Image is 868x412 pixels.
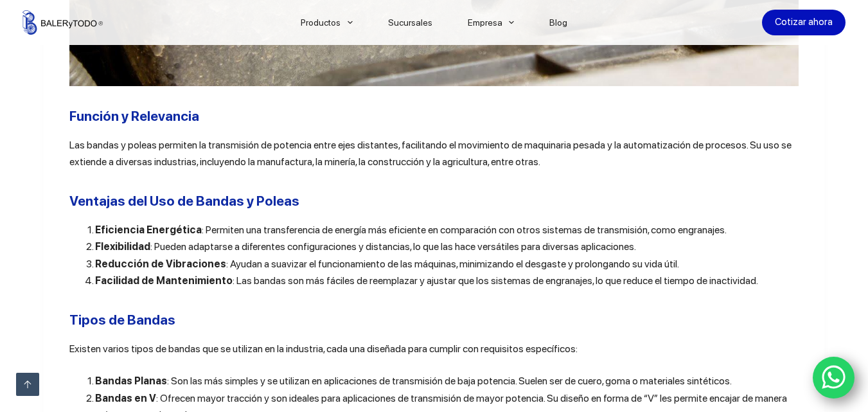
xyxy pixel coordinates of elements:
span: Existen varios tipos de bandas que se utilizan en la industria, cada una diseñada para cumplir co... [69,343,578,355]
b: Facilidad de Mantenimiento [95,274,233,287]
b: Flexibilidad [95,240,150,253]
span: : Pueden adaptarse a diferentes configuraciones y distancias, lo que las hace versátiles para div... [150,240,636,253]
span: : Permiten una transferencia de energía más eficiente en comparación con otros sistemas de transm... [202,224,727,236]
b: Reducción de Vibraciones [95,258,226,270]
span: : Las bandas son más fáciles de reemplazar y ajustar que los sistemas de engranajes, lo que reduc... [233,274,758,287]
a: Cotizar ahora [762,10,846,35]
span: Las bandas y poleas permiten la transmisión de potencia entre ejes distantes, facilitando el movi... [69,139,792,168]
b: Bandas Planas [95,375,167,387]
a: WhatsApp [813,357,855,399]
span: : Ayudan a suavizar el funcionamiento de las máquinas, minimizando el desgaste y prolongando su v... [226,258,679,270]
b: Bandas en V [95,392,156,404]
b: Ventajas del Uso de Bandas y Poleas [69,193,299,209]
b: Tipos de Bandas [69,312,175,328]
img: Balerytodo [22,10,103,35]
span: : Son las más simples y se utilizan en aplicaciones de transmisión de baja potencia. Suelen ser d... [167,375,732,387]
b: Eficiencia Energética [95,224,202,236]
a: Ir arriba [16,373,39,396]
b: Función y Relevancia [69,108,199,124]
